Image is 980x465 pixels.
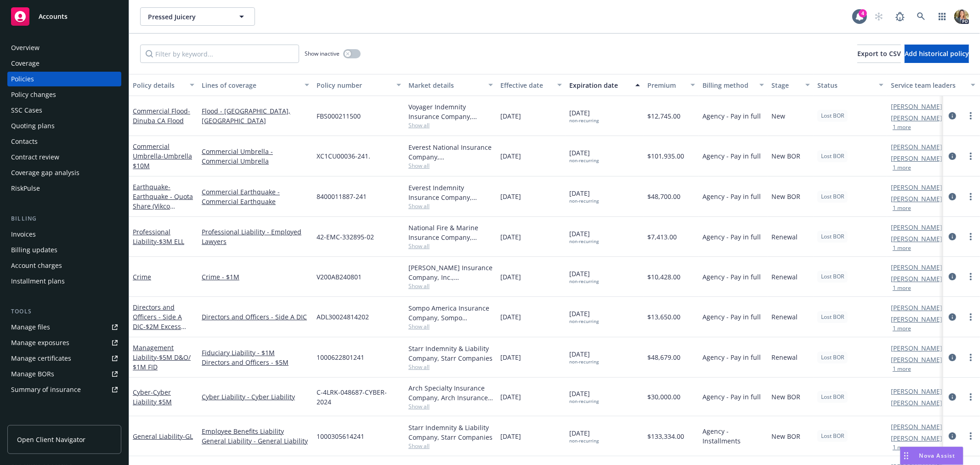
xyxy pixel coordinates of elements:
div: Everest Indemnity Insurance Company, [GEOGRAPHIC_DATA], Amwins [408,183,493,202]
span: $30,000.00 [647,392,680,402]
a: [PERSON_NAME] [891,102,942,111]
span: $133,334.00 [647,431,684,441]
a: [PERSON_NAME] [891,153,942,163]
button: Premium [644,74,699,96]
a: [PERSON_NAME] [891,386,942,396]
a: circleInformation [947,352,958,363]
span: Renewal [771,312,798,322]
a: more [965,352,976,363]
div: Lines of coverage [202,80,299,90]
span: Lost BOR [821,393,844,401]
a: Professional Liability [133,227,184,246]
a: Report a Bug [891,7,909,26]
span: V200AB240801 [317,272,362,282]
span: [DATE] [500,312,521,322]
a: circleInformation [947,431,958,442]
button: 1 more [893,165,911,170]
span: Lost BOR [821,193,844,201]
button: Pressed Juicery [140,7,255,26]
span: Show all [408,323,493,330]
span: [DATE] [500,151,521,161]
span: [DATE] [569,349,599,365]
span: $48,679.00 [647,352,680,362]
span: - $5M D&O/ $1M FID [133,353,191,371]
input: Filter by keyword... [140,45,299,63]
a: Commercial Umbrella - Commercial Umbrella [202,147,309,166]
span: Show all [408,442,493,450]
div: Expiration date [569,80,630,90]
a: [PERSON_NAME] [891,303,942,312]
a: Policies [7,72,121,86]
div: Arch Specialty Insurance Company, Arch Insurance Company, Coalition Insurance Solutions (MGA) [408,383,493,403]
span: Show all [408,282,493,290]
a: Commercial Earthquake - Commercial Earthquake [202,187,309,206]
button: Status [814,74,887,96]
a: circleInformation [947,151,958,162]
span: $48,700.00 [647,192,680,201]
a: General Liability - General Liability [202,436,309,446]
span: [DATE] [500,111,521,121]
div: Premium [647,80,685,90]
a: Switch app [933,7,952,26]
a: [PERSON_NAME] [891,314,942,324]
div: Service team leaders [891,80,965,90]
div: [PERSON_NAME] Insurance Company, Inc., [PERSON_NAME] Group [408,263,493,282]
div: Drag to move [901,447,912,465]
a: Policy changes [7,87,121,102]
span: $101,935.00 [647,151,684,161]
div: Starr Indemnity & Liability Company, Starr Companies [408,344,493,363]
button: 1 more [893,326,911,331]
div: Everest National Insurance Company, [GEOGRAPHIC_DATA] [408,142,493,162]
span: Lost BOR [821,232,844,241]
a: circleInformation [947,110,958,121]
div: Contacts [11,134,38,149]
span: [DATE] [569,309,599,324]
div: Account charges [11,258,62,273]
span: Agency - Installments [702,426,764,446]
span: Renewal [771,272,798,282]
div: RiskPulse [11,181,40,196]
a: more [965,312,976,323]
button: 1 more [893,366,911,372]
a: [PERSON_NAME] [891,142,942,152]
span: - $2M Excess $5M [133,322,186,340]
a: Professional Liability - Employed Lawyers [202,227,309,246]
a: Accounts [7,4,121,29]
a: Manage files [7,320,121,335]
button: Market details [405,74,497,96]
button: Nova Assist [900,447,963,465]
span: Agency - Pay in full [702,232,761,242]
span: [DATE] [500,272,521,282]
span: 1000622801241 [317,352,364,362]
a: [PERSON_NAME] [891,222,942,232]
span: [DATE] [500,352,521,362]
a: [PERSON_NAME] [891,433,942,443]
span: $13,650.00 [647,312,680,322]
a: Cyber [133,388,172,406]
a: SSC Cases [7,103,121,118]
span: Show all [408,121,493,129]
button: Service team leaders [887,74,979,96]
a: Quoting plans [7,119,121,133]
span: [DATE] [569,108,599,124]
span: $12,745.00 [647,111,680,121]
button: Export to CSV [857,45,901,63]
span: C-4LRK-048687-CYBER-2024 [317,387,401,407]
div: Manage files [11,320,50,335]
span: [DATE] [569,389,599,404]
span: Accounts [39,13,68,20]
a: circleInformation [947,271,958,282]
span: Agency - Pay in full [702,392,761,402]
a: Directors and Officers - Side A DIC [202,312,309,322]
div: non-recurring [569,238,599,244]
a: Cyber Liability - Cyber Liability [202,392,309,402]
div: non-recurring [569,278,599,284]
button: Effective date [497,74,566,96]
a: Installment plans [7,274,121,289]
img: photo [954,9,969,24]
span: [DATE] [500,392,521,402]
span: Show all [408,403,493,410]
span: Open Client Navigator [17,435,85,444]
span: Show all [408,162,493,170]
span: 1000305614241 [317,431,364,441]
